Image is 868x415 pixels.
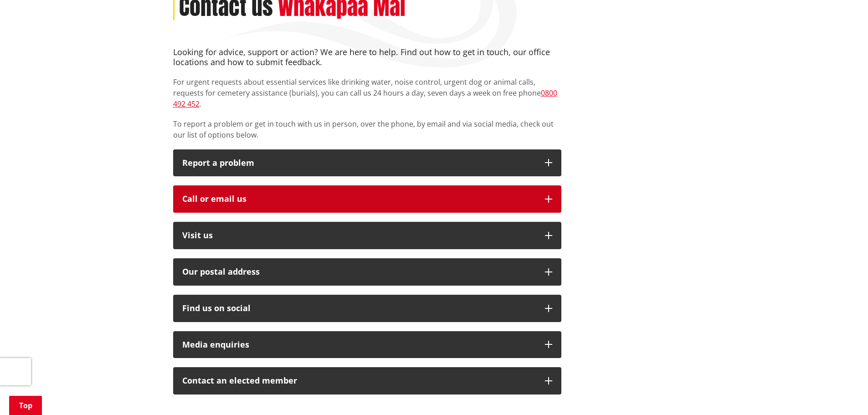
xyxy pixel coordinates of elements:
[173,47,561,67] h4: Looking for advice, support or action? We are here to help. Find out how to get in touch, our off...
[826,377,859,410] iframe: Messenger Launcher
[173,88,557,109] a: 0800 492 452
[182,376,536,385] p: Contact an elected member
[173,149,561,177] button: Report a problem
[182,231,536,240] p: Visit us
[173,185,561,213] button: Call or email us
[173,77,561,109] p: For urgent requests about essential services like drinking water, noise control, urgent dog or an...
[182,304,536,313] div: Find us on social
[173,367,561,395] button: Contact an elected member
[182,159,536,168] p: Report a problem
[182,340,536,349] div: Media enquiries
[182,195,536,204] div: Call or email us
[173,222,561,249] button: Visit us
[173,258,561,286] button: Our postal address
[9,396,42,415] a: Top
[173,295,561,322] button: Find us on social
[182,267,536,277] h2: Our postal address
[173,331,561,359] button: Media enquiries
[173,118,561,140] p: To report a problem or get in touch with us in person, over the phone, by email and via social me...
